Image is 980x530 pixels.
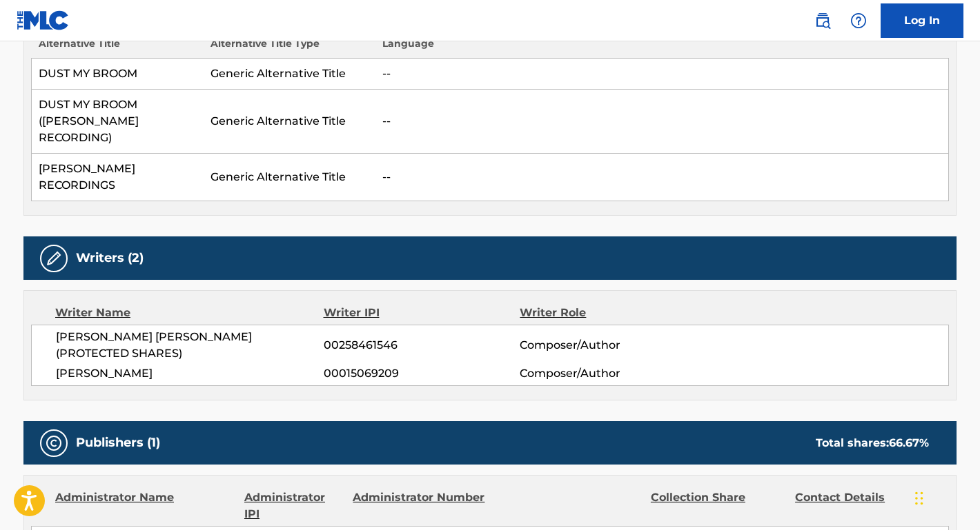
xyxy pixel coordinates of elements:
div: Collection Share [651,489,785,522]
td: -- [375,90,949,154]
h5: Writers (2) [76,250,144,266]
div: Writer Role [520,305,698,321]
span: 00015069209 [324,365,520,382]
th: Language [375,37,949,59]
img: search [814,12,831,29]
span: 00258461546 [324,337,520,354]
img: MLC Logo [17,10,70,30]
a: Log In [881,3,963,38]
td: Generic Alternative Title [204,90,375,154]
span: Composer/Author [520,365,698,382]
div: Widget de chat [911,464,980,530]
span: [PERSON_NAME] [PERSON_NAME] (PROTECTED SHARES) [56,329,324,362]
div: Administrator IPI [244,489,342,522]
div: Glisser [915,478,923,519]
span: [PERSON_NAME] [56,365,324,382]
a: Public Search [809,7,836,34]
div: Writer IPI [324,305,520,321]
td: DUST MY BROOM ([PERSON_NAME] RECORDING) [32,90,204,154]
div: Administrator Name [55,489,234,522]
td: -- [375,59,949,90]
div: Contact Details [795,489,929,522]
img: Writers [46,250,62,267]
th: Alternative Title [32,37,204,59]
div: Writer Name [55,305,324,321]
div: Help [845,7,872,34]
td: [PERSON_NAME] RECORDINGS [32,154,204,201]
td: -- [375,154,949,201]
span: Composer/Author [520,337,698,354]
th: Alternative Title Type [204,37,375,59]
div: Administrator Number [353,489,487,522]
img: Publishers [46,435,62,451]
td: DUST MY BROOM [32,59,204,90]
img: help [850,12,867,29]
iframe: Chat Widget [911,464,980,530]
td: Generic Alternative Title [204,59,375,90]
h5: Publishers (1) [76,435,160,451]
span: 66.67 % [889,436,929,449]
td: Generic Alternative Title [204,154,375,201]
div: Total shares: [816,435,929,451]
